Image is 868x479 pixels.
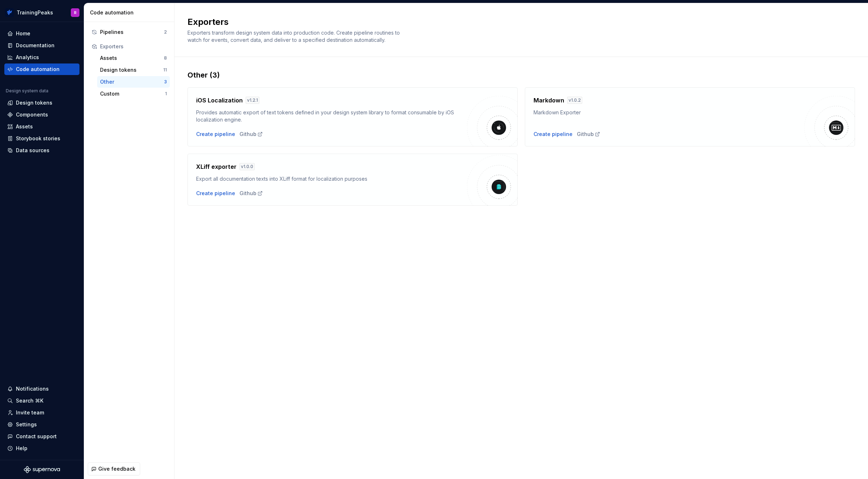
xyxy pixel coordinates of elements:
[16,42,55,49] div: Documentation
[246,97,259,104] div: v 1.2.1
[16,421,37,428] div: Settings
[4,133,79,144] a: Storybook stories
[196,109,467,123] div: Provides automatic export of text tokens defined in your design system library to format consumab...
[6,88,48,94] div: Design system data
[239,190,263,197] a: Github
[88,26,170,38] button: Pipelines2
[16,99,52,106] div: Design tokens
[24,466,60,473] svg: Supernova Logo
[4,383,79,395] button: Notifications
[1,5,82,20] button: TrainingPeaksR
[88,462,140,475] button: Give feedback
[239,131,263,138] a: Github
[577,131,600,138] a: Github
[97,64,170,76] button: Design tokens11
[4,407,79,418] a: Invite team
[16,385,49,392] div: Notifications
[4,419,79,430] a: Settings
[534,131,573,138] button: Create pipeline
[164,29,167,35] div: 2
[4,395,79,407] button: Search ⌘K
[196,175,467,183] div: Export all documentation texts into XLiff format for localization purposes
[100,78,164,85] div: Other
[4,121,79,132] a: Assets
[534,96,564,105] h4: Markdown
[196,131,235,138] button: Create pipeline
[567,97,582,104] div: v 1.0.2
[534,109,804,116] div: Markdown Exporter
[16,397,43,404] div: Search ⌘K
[196,162,237,171] h4: XLiff exporter
[16,123,33,130] div: Assets
[16,409,44,416] div: Invite team
[164,55,167,61] div: 8
[4,109,79,120] a: Components
[4,443,79,454] button: Help
[17,9,53,16] div: TrainingPeaks
[100,28,164,36] div: Pipelines
[4,52,79,63] a: Analytics
[196,190,235,197] button: Create pipeline
[4,145,79,156] a: Data sources
[4,431,79,442] button: Contact support
[16,111,48,118] div: Components
[97,88,170,100] button: Custom1
[4,40,79,51] a: Documentation
[187,70,855,80] div: Other (3)
[16,66,60,73] div: Code automation
[4,97,79,109] a: Design tokens
[163,67,167,73] div: 11
[187,30,401,43] span: Exporters transform design system data into production code. Create pipeline routines to watch fo...
[16,30,30,37] div: Home
[97,52,170,64] button: Assets8
[239,163,255,170] div: v 1.0.0
[74,10,77,16] div: R
[4,28,79,39] a: Home
[165,91,167,97] div: 1
[196,96,243,105] h4: iOS Localization
[90,9,171,16] div: Code automation
[4,63,79,75] a: Code automation
[100,43,167,50] div: Exporters
[16,135,60,142] div: Storybook stories
[16,54,39,61] div: Analytics
[98,465,135,473] span: Give feedback
[16,445,27,452] div: Help
[97,76,170,88] button: Other3
[5,8,14,17] img: 4eb2c90a-beb3-47d2-b0e5-0e686db1db46.png
[164,79,167,85] div: 3
[100,54,164,62] div: Assets
[16,147,49,154] div: Data sources
[100,66,163,74] div: Design tokens
[187,16,846,28] h2: Exporters
[100,90,165,97] div: Custom
[16,433,57,440] div: Contact support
